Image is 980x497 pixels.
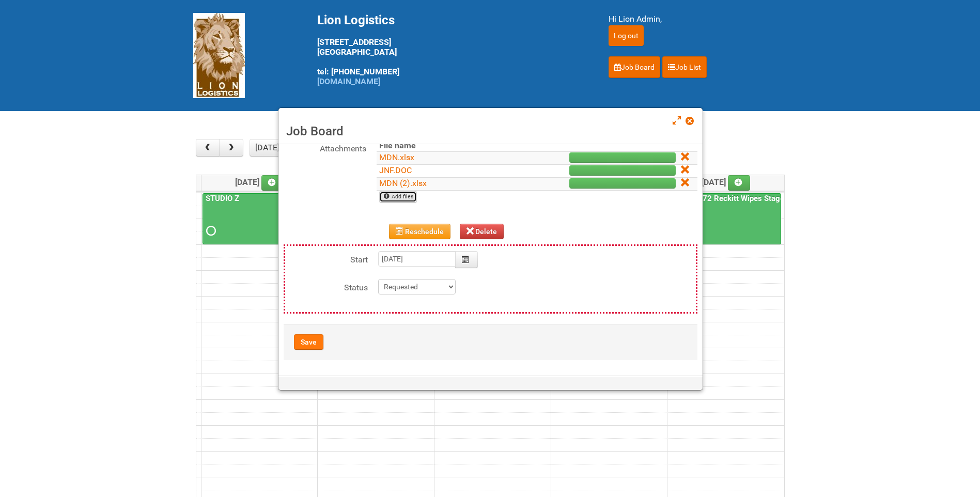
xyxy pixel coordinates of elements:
a: 25-048772 Reckitt Wipes Stage 4 - blinding/labeling day [670,194,873,203]
a: Add files [379,191,417,203]
th: File name [377,140,526,152]
div: [STREET_ADDRESS] [GEOGRAPHIC_DATA] tel: [PHONE_NUMBER] [317,13,583,86]
button: Delete [460,224,504,239]
input: Log out [609,25,644,46]
a: JNF.DOC [379,165,412,175]
label: Start [285,251,368,266]
div: Hi Lion Admin, [609,13,787,25]
button: Save [294,334,323,350]
button: Calendar [455,251,478,268]
a: MDN (2).xlsx [379,178,427,188]
label: Status [285,279,368,294]
span: [DATE] [235,177,284,187]
a: [DOMAIN_NAME] [317,76,380,86]
img: Lion Logistics [193,13,245,98]
span: Lion Logistics [317,13,395,27]
h3: Job Board [286,123,695,139]
a: Job Board [609,56,660,78]
a: Job List [662,56,707,78]
button: [DATE] [250,139,285,157]
a: MDN.xlsx [379,152,414,162]
a: Add an event [261,175,284,191]
span: Requested [206,227,213,235]
a: Lion Logistics [193,50,245,60]
a: STUDIO Z [204,194,241,203]
span: [DATE] [702,177,751,187]
a: 25-048772 Reckitt Wipes Stage 4 - blinding/labeling day [668,193,781,245]
label: Attachments [284,140,366,155]
button: Reschedule [389,224,450,239]
a: Add an event [728,175,751,191]
a: STUDIO Z [203,193,315,245]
